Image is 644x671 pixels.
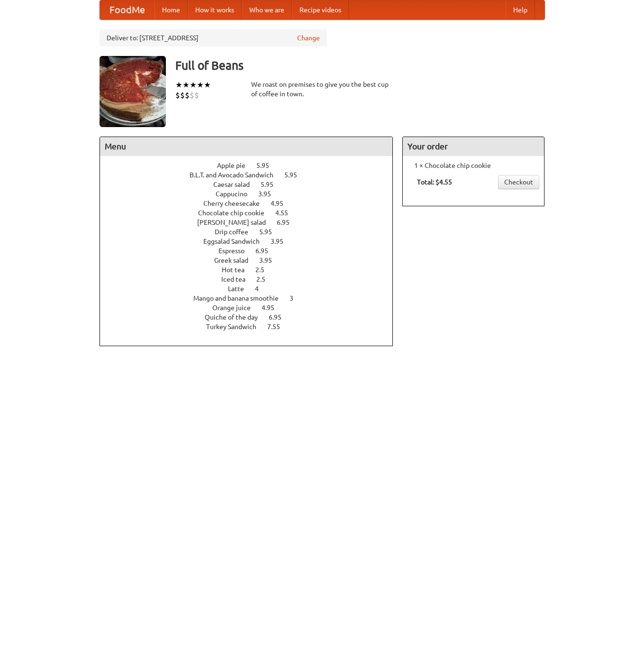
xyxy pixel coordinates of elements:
[193,294,311,302] a: Mango and banana smoothie 3
[251,80,393,99] div: We roast on premises to give you the best cup of coffee in town.
[215,228,290,236] a: Drip coffee 5.95
[197,219,275,226] span: [PERSON_NAME] salad
[212,304,292,312] a: Orange juice 4.95
[203,238,269,245] span: Eggsalad Sandwich
[259,228,281,236] span: 5.95
[222,266,254,274] span: Hot tea
[267,323,290,331] span: 7.55
[205,313,267,321] span: Quiche of the day
[262,304,284,312] span: 4.95
[228,285,254,293] span: Latte
[297,33,320,43] a: Change
[154,0,188,19] a: Home
[198,209,274,217] span: Chocolate chip cookie
[228,285,276,293] a: Latte 4
[221,276,255,283] span: Iced tea
[213,181,291,188] a: Caesar salad 5.95
[214,257,258,264] span: Greek salad
[188,0,242,19] a: How it works
[203,238,301,245] a: Eggsalad Sandwich 3.95
[259,257,281,264] span: 3.95
[203,200,301,207] a: Cherry cheesecake 4.95
[498,175,539,189] a: Checkout
[292,0,349,19] a: Recipe videos
[403,137,544,156] h4: Your order
[216,190,257,198] span: Cappucino
[206,323,266,331] span: Turkey Sandwich
[204,80,211,90] li: ★
[277,219,299,226] span: 6.95
[185,90,190,101] li: $
[206,323,298,331] a: Turkey Sandwich 7.55
[194,90,199,101] li: $
[190,80,197,90] li: ★
[255,247,278,255] span: 6.95
[218,247,254,255] span: Espresso
[100,29,327,46] div: Deliver to: [STREET_ADDRESS]
[212,304,260,312] span: Orange juice
[190,171,315,179] a: B.L.T. and Avocado Sandwich 5.95
[290,294,303,302] span: 3
[182,80,190,90] li: ★
[222,266,282,274] a: Hot tea 2.5
[275,209,298,217] span: 4.55
[417,178,452,186] b: Total: $4.55
[217,162,255,169] span: Apple pie
[217,162,287,169] a: Apple pie 5.95
[256,276,275,283] span: 2.5
[100,137,393,156] h4: Menu
[218,247,286,255] a: Espresso 6.95
[198,209,306,217] a: Chocolate chip cookie 4.55
[175,56,545,75] h3: Full of Beans
[203,200,269,207] span: Cherry cheesecake
[190,171,283,179] span: B.L.T. and Avocado Sandwich
[271,200,293,207] span: 4.95
[506,0,535,19] a: Help
[180,90,185,101] li: $
[213,181,259,188] span: Caesar salad
[271,238,293,245] span: 3.95
[205,313,299,321] a: Quiche of the day 6.95
[100,56,166,127] img: angular.jpg
[258,190,281,198] span: 3.95
[190,90,194,101] li: $
[242,0,292,19] a: Who we are
[100,0,154,19] a: FoodMe
[175,80,182,90] li: ★
[255,266,274,274] span: 2.5
[261,181,283,188] span: 5.95
[255,285,268,293] span: 4
[175,90,180,101] li: $
[214,257,290,264] a: Greek salad 3.95
[256,162,279,169] span: 5.95
[284,171,307,179] span: 5.95
[269,313,291,321] span: 6.95
[197,80,204,90] li: ★
[216,190,289,198] a: Cappucino 3.95
[193,294,288,302] span: Mango and banana smoothie
[197,219,307,226] a: [PERSON_NAME] salad 6.95
[215,228,258,236] span: Drip coffee
[408,161,539,170] li: 1 × Chocolate chip cookie
[221,276,283,283] a: Iced tea 2.5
